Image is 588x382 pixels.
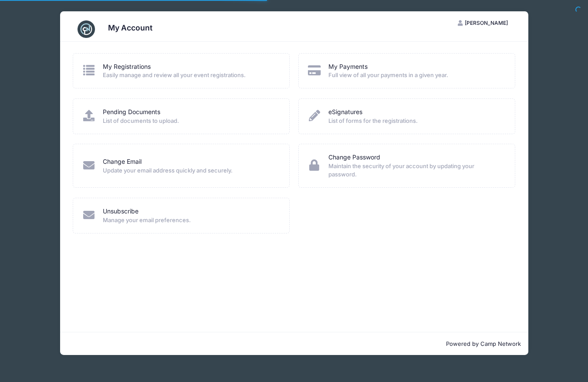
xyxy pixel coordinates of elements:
a: eSignatures [328,108,362,117]
h3: My Account [108,23,152,32]
span: Full view of all your payments in a given year. [328,71,504,80]
span: Manage your email preferences. [103,216,278,225]
a: Pending Documents [103,108,160,117]
span: Update your email address quickly and securely. [103,166,278,175]
span: [PERSON_NAME] [465,20,508,26]
a: Change Password [328,153,380,162]
span: Maintain the security of your account by updating your password. [328,162,504,179]
a: Change Email [103,157,142,166]
p: Powered by Camp Network [67,340,521,348]
img: CampNetwork [78,20,95,38]
span: List of documents to upload. [103,117,278,125]
button: [PERSON_NAME] [450,16,516,30]
span: Easily manage and review all your event registrations. [103,71,278,80]
a: Unsubscribe [103,207,139,216]
a: My Registrations [103,62,151,71]
span: List of forms for the registrations. [328,117,504,125]
a: My Payments [328,62,368,71]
